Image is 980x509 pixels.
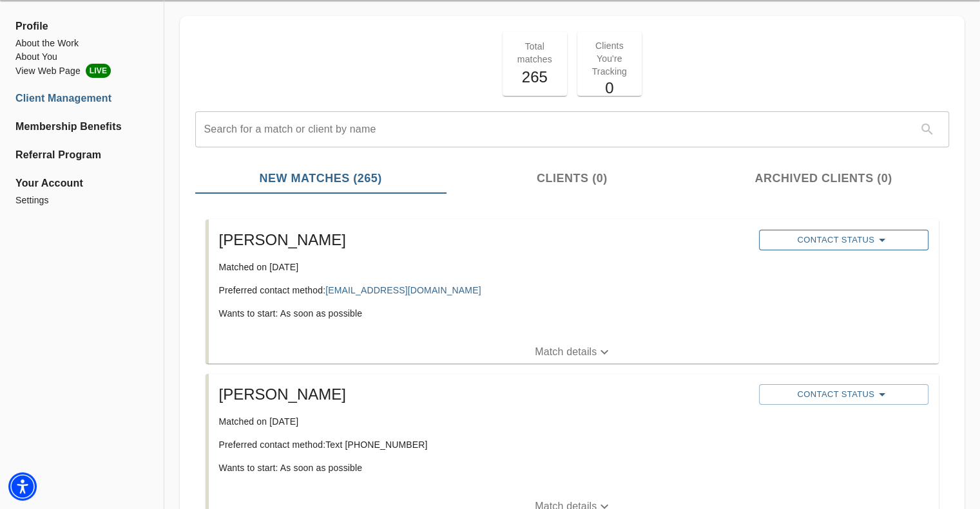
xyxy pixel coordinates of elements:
[219,415,749,428] p: Matched on [DATE]
[219,307,749,320] p: Wants to start: As soon as possible
[15,19,148,34] span: Profile
[219,438,749,451] p: Preferred contact method: Text [PHONE_NUMBER]
[219,284,749,297] p: Preferred contact method:
[535,344,597,360] p: Match details
[209,340,939,364] button: Match details
[86,64,111,78] span: LIVE
[15,64,148,78] li: View Web Page
[759,384,928,405] button: Contact Status
[510,40,559,66] p: Total matches
[510,67,559,88] h5: 265
[15,147,148,163] a: Referral Program
[8,472,37,501] div: Accessibility Menu
[759,230,928,250] button: Contact Status
[706,170,941,187] span: Archived Clients (0)
[765,232,922,248] span: Contact Status
[765,387,922,402] span: Contact Status
[325,285,481,295] a: [EMAIL_ADDRESS][DOMAIN_NAME]
[15,176,148,191] span: Your Account
[15,91,148,106] a: Client Management
[219,230,749,250] h5: [PERSON_NAME]
[203,170,439,187] span: New Matches (265)
[15,50,148,64] a: About You
[585,78,634,98] h5: 0
[454,170,690,187] span: Clients (0)
[219,461,749,474] p: Wants to start: As soon as possible
[15,37,148,50] a: About the Work
[15,119,148,134] a: Membership Benefits
[585,39,634,78] p: Clients You're Tracking
[15,64,148,78] a: View Web PageLIVE
[15,194,148,207] a: Settings
[219,261,749,273] p: Matched on [DATE]
[219,384,749,405] h5: [PERSON_NAME]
